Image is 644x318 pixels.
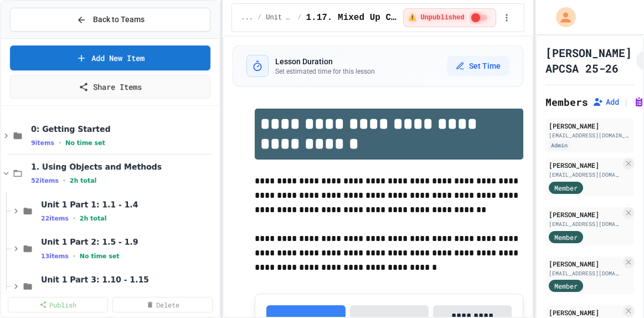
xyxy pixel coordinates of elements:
h3: Lesson Duration [275,56,375,67]
span: 0: Getting Started [31,124,217,134]
p: Set estimated time for this lesson [275,67,375,76]
span: Member [554,183,578,193]
button: Back to Teams [10,8,210,32]
div: [PERSON_NAME] [549,160,621,170]
span: • [69,289,71,298]
span: 2h total [80,215,107,222]
span: ... [241,13,253,22]
span: Unit 1 Part 2: 1.5 - 1.9 [41,237,217,247]
span: • [59,139,61,147]
span: No time set [65,140,105,147]
span: Member [554,232,578,242]
div: [PERSON_NAME] [549,121,631,131]
button: Set Time [447,56,509,76]
div: [EMAIL_ADDRESS][DOMAIN_NAME] [549,220,621,228]
span: / [257,13,261,22]
span: 2h total [70,177,97,184]
span: 1.17. Mixed Up Code Practice 1.1-1.6 [306,11,399,24]
a: Share Items [10,75,210,99]
span: Unit 1 Summary [266,13,293,22]
span: Unit 1 Part 1: 1.1 - 1.4 [41,199,217,209]
a: Delete [112,297,213,312]
span: No time set [80,253,120,260]
span: • [73,214,75,223]
span: 22 items [41,215,69,222]
h1: [PERSON_NAME] APCSA 25-26 [545,45,632,76]
span: | [624,95,629,109]
span: • [73,252,75,260]
div: [EMAIL_ADDRESS][DOMAIN_NAME] [549,131,631,140]
div: [EMAIL_ADDRESS][DOMAIN_NAME] [549,171,621,179]
h2: Members [545,94,588,110]
span: 1. Using Objects and Methods [31,162,217,172]
button: Add [593,96,619,107]
span: ⚠️ Unpublished [408,13,464,22]
span: 52 items [31,177,59,184]
div: [PERSON_NAME] [549,307,621,317]
div: [EMAIL_ADDRESS][DOMAIN_NAME] [549,269,621,278]
div: [PERSON_NAME] [549,259,621,269]
div: [PERSON_NAME] [549,209,621,219]
span: Member [554,281,578,291]
div: ⚠️ Students cannot see this content! Click the toggle to publish it and make it visible to your c... [403,8,496,27]
div: My Account [544,4,579,30]
a: Publish [8,297,108,312]
div: Admin [549,141,570,150]
span: / [297,13,301,22]
span: • [63,176,65,185]
span: Unit 1 Part 3: 1.10 - 1.15 [41,275,217,285]
a: Add New Item [10,45,210,70]
span: Back to Teams [93,14,145,25]
span: 9 items [31,140,54,147]
span: 13 items [41,253,69,260]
